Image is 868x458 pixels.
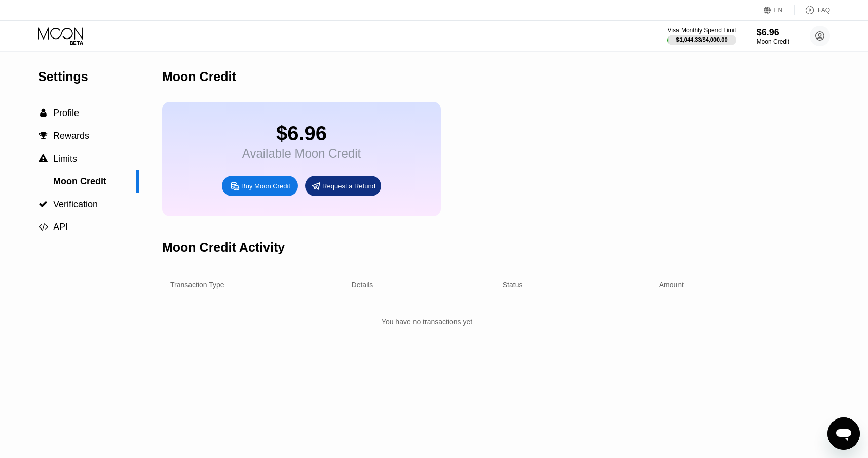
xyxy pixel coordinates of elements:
[39,200,48,209] span: 
[38,131,48,140] div: 
[676,36,728,43] div: $1,044.33 / $4,000.00
[162,313,692,331] div: You have no transactions yet
[40,108,47,118] span: 
[39,154,48,163] span: 
[667,27,736,34] div: Visa Monthly Spend Limit
[38,108,48,118] div: 
[53,199,98,209] span: Verification
[659,281,684,289] div: Amount
[757,27,789,38] div: $6.96
[757,27,789,45] div: $6.96Moon Credit
[774,7,783,14] div: EN
[667,27,736,45] div: Visa Monthly Spend Limit$1,044.33/$4,000.00
[305,176,381,196] div: Request a Refund
[322,182,375,190] div: Request a Refund
[242,146,361,161] div: Available Moon Credit
[352,281,373,289] div: Details
[38,222,48,232] div: 
[242,122,361,145] div: $6.96
[38,69,139,84] div: Settings
[503,281,523,289] div: Status
[39,222,48,232] span: 
[53,131,89,141] span: Rewards
[53,222,68,232] span: API
[162,240,285,255] div: Moon Credit Activity
[222,176,298,196] div: Buy Moon Credit
[170,281,224,289] div: Transaction Type
[764,5,795,15] div: EN
[162,69,236,84] div: Moon Credit
[53,176,106,186] span: Moon Credit
[818,7,830,14] div: FAQ
[827,417,860,450] iframe: Bouton de lancement de la fenêtre de messagerie
[795,5,830,15] div: FAQ
[38,154,48,163] div: 
[53,108,79,118] span: Profile
[38,200,48,209] div: 
[39,131,48,140] span: 
[53,154,77,164] span: Limits
[241,182,290,190] div: Buy Moon Credit
[757,38,789,45] div: Moon Credit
